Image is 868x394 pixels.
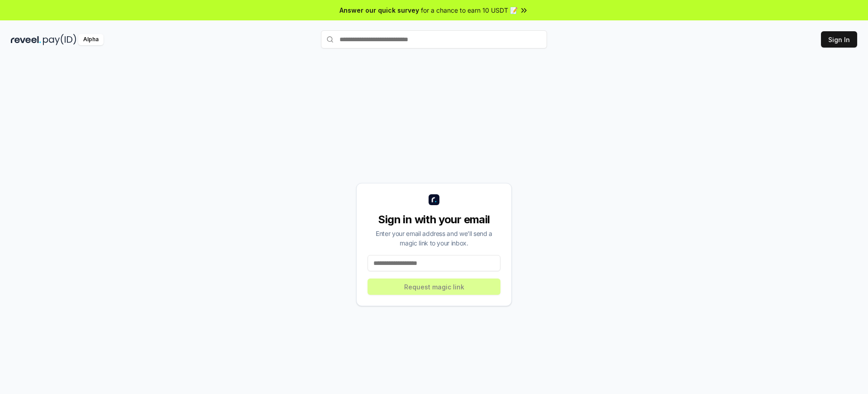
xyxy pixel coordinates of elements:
[78,34,104,45] div: Alpha
[11,34,41,45] img: reveel_dark
[821,31,857,48] button: Sign In
[368,229,500,248] div: Enter your email address and we’ll send a magic link to your inbox.
[429,194,439,205] img: logo_small
[340,5,419,15] span: Answer our quick survey
[43,34,76,45] img: pay_id
[368,212,500,227] div: Sign in with your email
[421,5,518,15] span: for a chance to earn 10 USDT 📝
